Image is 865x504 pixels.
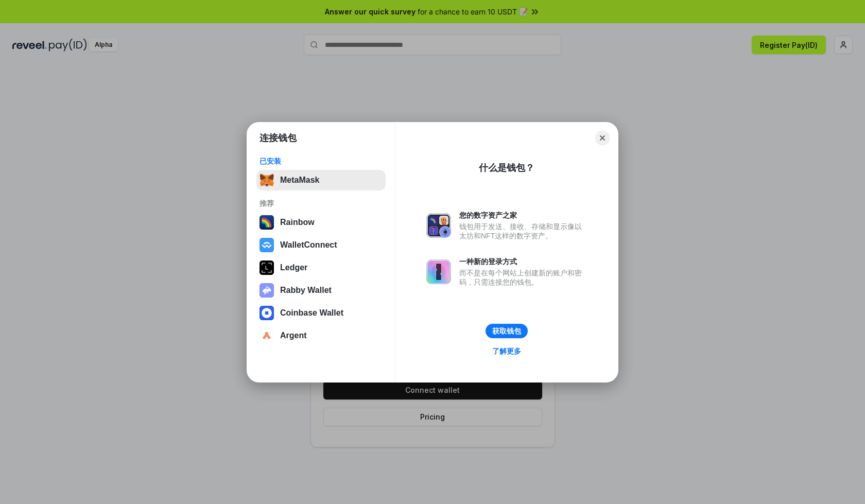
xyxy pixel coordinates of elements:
[259,199,383,208] div: 推荐
[256,325,386,346] button: Argent
[459,268,587,287] div: 而不是在每个网站上创建新的账户和密码，只需连接您的钱包。
[256,280,386,301] button: Rabby Wallet
[486,344,527,358] a: 了解更多
[426,259,451,284] img: svg+xml,%3Csvg%20xmlns%3D%22http%3A%2F%2Fwww.w3.org%2F2000%2Fsvg%22%20fill%3D%22none%22%20viewBox...
[486,324,528,338] button: 获取钱包
[459,257,587,266] div: 一种新的登录方式
[256,170,386,190] button: MetaMask
[426,213,451,238] img: svg+xml,%3Csvg%20xmlns%3D%22http%3A%2F%2Fwww.w3.org%2F2000%2Fsvg%22%20fill%3D%22none%22%20viewBox...
[259,132,297,144] h1: 连接钱包
[280,331,307,340] div: Argent
[256,235,386,255] button: WalletConnect
[259,260,274,275] img: svg+xml,%3Csvg%20xmlns%3D%22http%3A%2F%2Fwww.w3.org%2F2000%2Fsvg%22%20width%3D%2228%22%20height%3...
[492,346,521,356] div: 了解更多
[459,211,587,220] div: 您的数字资产之家
[259,328,274,343] img: svg+xml,%3Csvg%20width%3D%2228%22%20height%3D%2228%22%20viewBox%3D%220%200%2028%2028%22%20fill%3D...
[280,286,332,295] div: Rabby Wallet
[259,306,274,320] img: svg+xml,%3Csvg%20width%3D%2228%22%20height%3D%2228%22%20viewBox%3D%220%200%2028%2028%22%20fill%3D...
[256,257,386,278] button: Ledger
[280,263,307,272] div: Ledger
[256,303,386,323] button: Coinbase Wallet
[280,218,315,227] div: Rainbow
[259,238,274,252] img: svg+xml,%3Csvg%20width%3D%2228%22%20height%3D%2228%22%20viewBox%3D%220%200%2028%2028%22%20fill%3D...
[259,215,274,230] img: svg+xml,%3Csvg%20width%3D%22120%22%20height%3D%22120%22%20viewBox%3D%220%200%20120%20120%22%20fil...
[280,240,337,250] div: WalletConnect
[280,176,319,185] div: MetaMask
[259,283,274,298] img: svg+xml,%3Csvg%20xmlns%3D%22http%3A%2F%2Fwww.w3.org%2F2000%2Fsvg%22%20fill%3D%22none%22%20viewBox...
[459,222,587,240] div: 钱包用于发送、接收、存储和显示像以太坊和NFT这样的数字资产。
[259,173,274,187] img: svg+xml,%3Csvg%20fill%3D%22none%22%20height%3D%2233%22%20viewBox%3D%220%200%2035%2033%22%20width%...
[280,308,343,318] div: Coinbase Wallet
[256,212,386,233] button: Rainbow
[595,131,610,145] button: Close
[492,326,521,336] div: 获取钱包
[479,162,534,174] div: 什么是钱包？
[259,157,383,166] div: 已安装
